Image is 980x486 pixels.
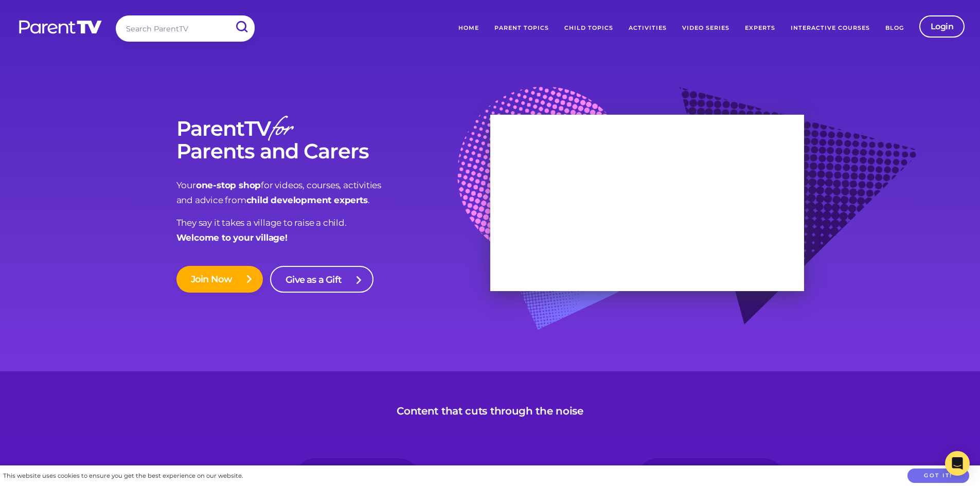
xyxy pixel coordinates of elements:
[270,266,373,293] a: Give as a Gift
[397,405,583,417] h3: Content that cuts through the noise
[271,109,292,153] em: for
[487,15,557,41] a: Parent Topics
[919,15,965,38] a: Login
[228,15,255,39] input: Submit
[196,180,261,190] strong: one-stop shop
[945,451,970,476] div: Open Intercom Messenger
[907,469,969,483] button: Got it!
[18,20,103,34] img: parenttv-logo-white.4c85aaf.svg
[246,195,368,205] strong: child development experts
[176,178,490,208] p: Your for videos, courses, activities and advice from .
[621,15,674,41] a: Activities
[176,266,263,293] a: Join Now
[116,15,255,42] input: Search ParentTV
[783,15,878,41] a: Interactive Courses
[176,215,490,245] p: They say it takes a village to raise a child.
[878,15,912,41] a: Blog
[176,232,288,243] strong: Welcome to your village!
[737,15,783,41] a: Experts
[451,15,487,41] a: Home
[674,15,737,41] a: Video Series
[176,117,490,163] h1: ParentTV Parents and Carers
[457,86,920,355] img: bg-graphic.baf108b.png
[557,15,621,41] a: Child Topics
[3,471,243,481] div: This website uses cookies to ensure you get the best experience on our website.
